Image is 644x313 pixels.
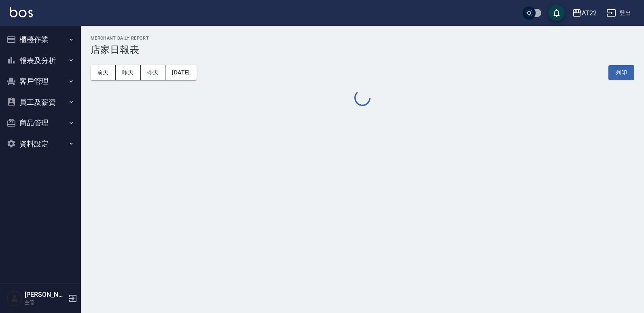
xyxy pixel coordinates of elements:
[10,7,33,17] img: Logo
[3,112,78,133] button: 商品管理
[116,65,141,80] button: 昨天
[3,50,78,71] button: 報表及分析
[6,290,23,307] img: Person
[3,133,78,154] button: 資料設定
[608,65,634,80] button: 列印
[25,299,66,306] p: 主管
[91,65,116,80] button: 前天
[3,92,78,113] button: 員工及薪資
[3,71,78,92] button: 客戶管理
[91,36,634,41] h2: Merchant Daily Report
[569,5,600,21] button: AT22
[91,44,634,55] h3: 店家日報表
[582,8,597,18] div: AT22
[549,5,565,21] button: save
[3,29,78,50] button: 櫃檯作業
[165,65,196,80] button: [DATE]
[141,65,166,80] button: 今天
[603,6,634,21] button: 登出
[25,291,66,299] h5: [PERSON_NAME]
